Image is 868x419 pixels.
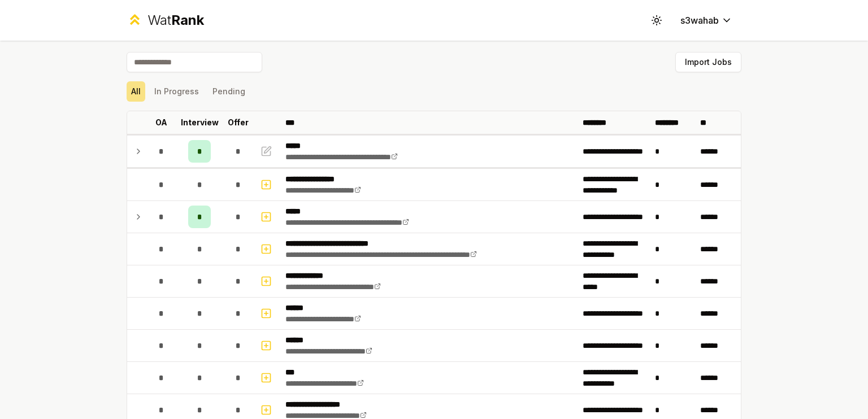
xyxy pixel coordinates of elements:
[228,117,249,128] p: Offer
[127,81,145,102] button: All
[675,52,741,72] button: Import Jobs
[150,81,203,102] button: In Progress
[181,117,219,128] p: Interview
[171,12,204,28] span: Rank
[127,11,204,29] a: WatRank
[671,10,741,30] button: s3wahab
[680,14,719,27] span: s3wahab
[208,81,250,102] button: Pending
[147,11,204,29] div: Wat
[155,117,167,128] p: OA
